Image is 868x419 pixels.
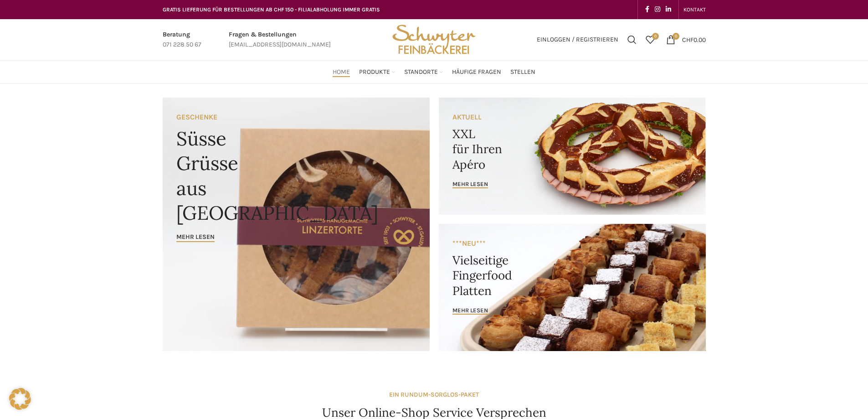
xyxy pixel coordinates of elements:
[389,19,478,60] img: Bäckerei Schwyter
[158,63,710,81] div: Main navigation
[163,30,201,50] a: Infobox link
[662,31,710,49] a: 0 CHF0.00
[389,35,478,43] a: Site logo
[163,6,380,13] span: GRATIS LIEFERUNG FÜR BESTELLUNGEN AB CHF 150 - FILIALABHOLUNG IMMER GRATIS
[652,33,659,40] span: 0
[537,36,618,43] span: Einloggen / Registrieren
[623,31,641,49] a: Suchen
[389,391,479,398] strong: EIN RUNDUM-SORGLOS-PAKET
[510,68,535,77] span: Stellen
[359,63,395,81] a: Produkte
[333,63,350,81] a: Home
[404,68,438,77] span: Standorte
[682,36,693,43] span: CHF
[510,63,535,81] a: Stellen
[532,31,623,49] a: Einloggen / Registrieren
[683,6,706,13] span: KONTAKT
[404,63,443,81] a: Standorte
[452,68,501,77] span: Häufige Fragen
[641,31,659,49] a: 0
[229,30,331,50] a: Infobox link
[641,31,659,49] div: Meine Wunschliste
[163,98,430,351] a: Banner link
[652,3,663,16] a: Instagram social link
[663,3,674,16] a: Linkedin social link
[452,63,501,81] a: Häufige Fragen
[333,68,350,77] span: Home
[642,3,652,16] a: Facebook social link
[439,224,706,351] a: Banner link
[682,36,706,43] bdi: 0.00
[679,0,710,19] div: Secondary navigation
[359,68,390,77] span: Produkte
[439,98,706,215] a: Banner link
[683,0,706,19] a: KONTAKT
[673,33,679,40] span: 0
